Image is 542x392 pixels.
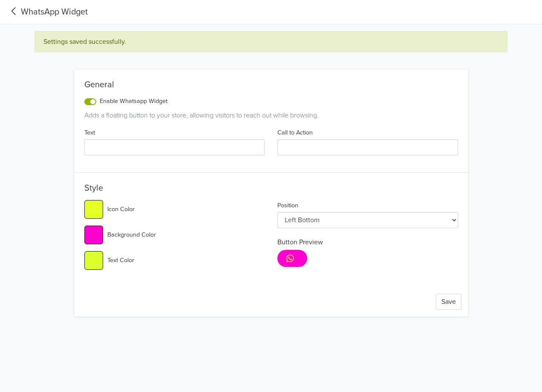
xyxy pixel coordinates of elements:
button: Save [436,294,461,310]
label: Background Color [107,230,156,240]
label: Position [277,201,298,210]
label: Text Color [107,256,134,265]
h5: Style [84,183,458,197]
h6: Button Preview [277,238,458,246]
label: Text [84,128,95,137]
div: Adds a floating button to your store, allowing visitors to reach out while browsing. [84,110,458,120]
label: Call to Action [277,128,313,137]
a: WhatsApp Widget [7,6,88,18]
div: General [84,80,458,93]
label: Icon Color [107,205,135,214]
label: Enable Whatsapp Widget [100,97,167,106]
div: Settings saved successfully. [35,31,507,52]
